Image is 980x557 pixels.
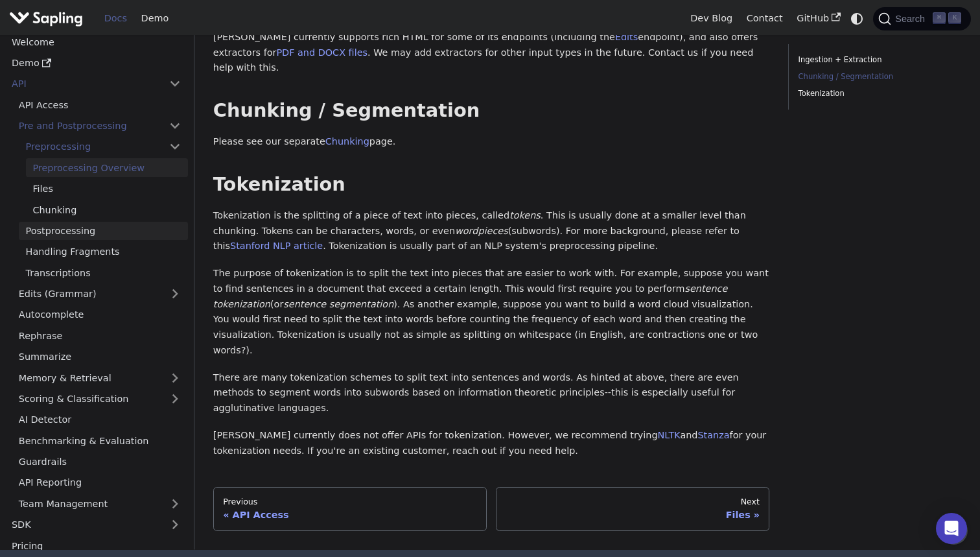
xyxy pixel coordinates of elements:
[213,173,770,196] h2: Tokenization
[162,515,188,534] button: Expand sidebar category 'SDK'
[12,116,188,135] a: Pre and Postprocessing
[12,326,188,345] a: Rephrase
[19,243,188,261] a: Handling Fragments
[223,509,476,521] div: API Access
[19,137,188,156] a: Preprocessing
[12,410,188,429] a: AI Detector
[97,8,134,29] a: Docs
[26,200,188,219] a: Chunking
[213,370,770,416] p: There are many tokenization schemes to split text into sentences and words. As hinted at above, t...
[325,136,369,147] a: Chunking
[12,389,188,408] a: Scoring & Classification
[496,487,769,531] a: NextFiles
[799,88,957,100] a: Tokenization
[223,497,476,507] div: Previous
[799,71,957,83] a: Chunking / Segmentation
[12,284,188,303] a: Edits (Grammar)
[19,263,188,282] a: Transcriptions
[213,208,770,254] p: Tokenization is the splitting of a piece of text into pieces, called . This is usually done at a ...
[799,54,957,66] a: Ingestion + Extraction
[5,32,188,51] a: Welcome
[5,536,188,555] a: Pricing
[283,299,393,309] em: sentence segmentation
[948,12,961,24] kbd: K
[12,95,188,114] a: API Access
[12,368,188,387] a: Memory & Retrieval
[9,9,87,28] a: Sapling.ai
[873,7,970,30] button: Search (Command+K)
[213,487,487,531] a: PreviousAPI Access
[933,12,946,24] kbd: ⌘
[230,241,323,251] a: Stanford NLP article
[213,266,770,359] p: The purpose of tokenization is to split the text into pieces that are easier to work with. For ex...
[9,9,83,28] img: Sapling.ai
[789,8,847,29] a: GitHub
[213,283,728,309] em: sentence tokenization
[697,430,729,440] a: Stanza
[891,14,933,24] span: Search
[12,305,188,324] a: Autocomplete
[19,221,188,240] a: Postprocessing
[162,75,188,93] button: Collapse sidebar category 'API'
[5,515,162,534] a: SDK
[213,428,770,459] p: [PERSON_NAME] currently does not offer APIs for tokenization. However, we recommend trying and fo...
[12,473,188,492] a: API Reporting
[5,75,162,93] a: API
[213,30,770,76] p: [PERSON_NAME] currently supports rich HTML for some of its endpoints (including the endpoint), an...
[213,134,770,150] p: Please see our separate page.
[936,513,967,544] div: Open Intercom Messenger
[848,9,867,28] button: Switch between dark and light mode (currently system mode)
[12,347,188,366] a: Summarize
[12,431,188,450] a: Benchmarking & Evaluation
[26,158,188,177] a: Preprocessing Overview
[5,53,188,72] a: Demo
[740,8,790,29] a: Contact
[12,494,188,513] a: Team Management
[213,487,770,531] nav: Docs pages
[12,452,188,471] a: Guardrails
[615,32,638,42] a: Edits
[213,99,770,123] h2: Chunking / Segmentation
[134,8,176,29] a: Demo
[26,179,188,198] a: Files
[509,210,541,220] em: tokens
[506,497,760,507] div: Next
[276,47,367,58] a: PDF and DOCX files
[658,430,681,440] a: NLTK
[683,8,739,29] a: Dev Blog
[455,226,508,236] em: wordpieces
[506,509,760,521] div: Files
